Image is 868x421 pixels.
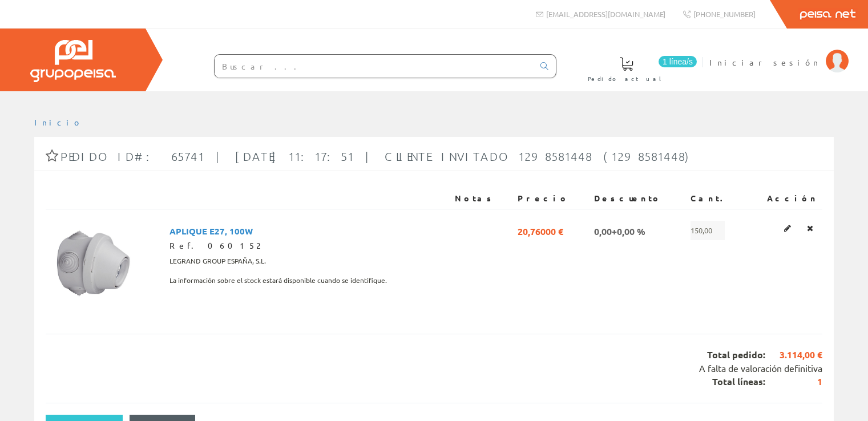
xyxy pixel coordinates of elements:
[169,252,266,271] span: LEGRAND GROUP ESPAÑA, S.L.
[709,47,849,58] a: Iniciar sesión
[699,362,822,374] span: A falta de valoración definitiva
[450,188,513,209] th: Notas
[804,221,817,236] a: Eliminar
[546,9,665,19] span: [EMAIL_ADDRESS][DOMAIN_NAME]
[594,221,645,240] span: 0,00+0,00 %
[60,149,693,163] span: Pedido ID#: 65741 | [DATE] 11:17:51 | Cliente Invitado 1298581448 (1298581448)
[691,221,725,240] span: 150,00
[513,188,590,209] th: Precio
[215,55,534,78] input: Buscar ...
[659,56,697,67] span: 1 línea/s
[590,188,686,209] th: Descuento
[169,240,446,252] div: Ref. 060152
[518,221,563,240] span: 20,76000 €
[46,334,822,403] div: Total pedido: Total líneas:
[169,221,253,240] span: APLIQUE E27, 100W
[34,117,83,127] a: Inicio
[169,271,387,290] span: La información sobre el stock estará disponible cuando se identifique.
[747,188,822,209] th: Acción
[588,73,665,84] span: Pedido actual
[693,9,756,19] span: [PHONE_NUMBER]
[781,221,794,236] a: Editar
[686,188,747,209] th: Cant.
[709,56,820,68] span: Iniciar sesión
[30,40,116,82] img: Grupo Peisa
[765,349,822,362] span: 3.114,00 €
[765,375,822,388] span: 1
[50,221,136,306] img: Foto artículo APLIQUE E27, 100W (150x150)
[576,47,700,89] a: 1 línea/s Pedido actual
